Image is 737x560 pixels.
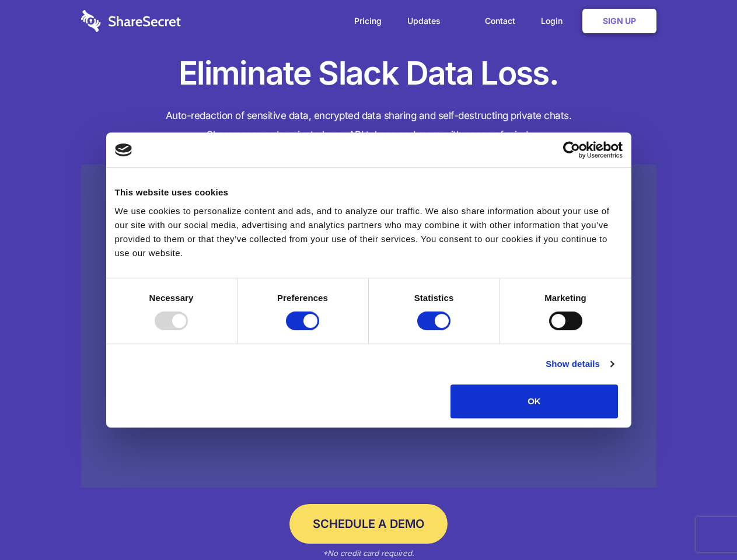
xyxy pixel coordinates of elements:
strong: Necessary [149,293,194,303]
a: Contact [473,3,527,39]
strong: Preferences [277,293,328,303]
h1: Eliminate Slack Data Loss. [81,52,656,94]
em: *No credit card required. [323,548,414,558]
img: logo-wordmark-white-trans-d4663122ce5f474addd5e946df7df03e33cb6a1c49d2221995e7729f52c070b2.svg [81,10,181,32]
button: OK [450,384,618,418]
a: Schedule a Demo [289,504,448,544]
a: Wistia video thumbnail [81,164,656,488]
strong: Statistics [414,293,454,303]
div: This website uses cookies [115,185,623,199]
strong: Marketing [544,293,586,303]
div: We use cookies to personalize content and ads, and to analyze our traffic. We also share informat... [115,204,623,260]
a: Login [529,3,580,39]
img: logo [115,143,132,156]
a: Usercentrics Cookiebot - opens in a new window [521,141,623,159]
h4: Auto-redaction of sensitive data, encrypted data sharing and self-destructing private chats. Shar... [81,106,656,145]
a: Show details [546,357,613,371]
a: Pricing [343,3,393,39]
a: Sign Up [582,9,656,33]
